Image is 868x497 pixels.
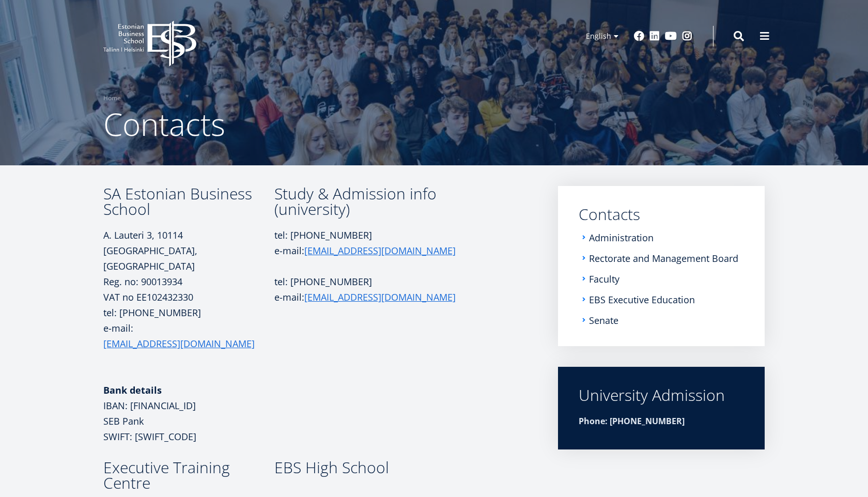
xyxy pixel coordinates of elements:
a: Faculty [589,274,619,284]
a: [EMAIL_ADDRESS][DOMAIN_NAME] [304,289,456,305]
strong: Bank details [103,384,162,396]
h3: SA Estonian Business School [103,186,274,217]
p: tel: [PHONE_NUMBER] e-mail: [274,227,471,258]
h3: EBS High School [274,460,471,475]
a: Home [103,93,121,103]
span: Contacts [103,103,225,145]
h3: Executive Training Centre [103,460,274,491]
a: [EMAIL_ADDRESS][DOMAIN_NAME] [103,336,255,351]
a: Instagram [682,31,692,41]
p: e-mail: [274,289,471,305]
a: Facebook [634,31,644,41]
a: Linkedin [649,31,660,41]
p: VAT no EE102432330 [103,289,274,305]
a: EBS Executive Education [589,294,695,305]
strong: Phone: [PHONE_NUMBER] [579,415,685,427]
a: Youtube [665,31,677,41]
a: Contacts [579,207,744,222]
a: Administration [589,232,654,243]
a: Senate [589,315,618,325]
p: IBAN: [FINANCIAL_ID] SEB Pank SWIFT: [SWIFT_CODE] [103,382,274,444]
p: tel: [PHONE_NUMBER] e-mail: [103,305,274,367]
p: tel: [PHONE_NUMBER] [274,274,471,289]
div: University Admission [579,387,744,403]
a: Rectorate and Management Board [589,253,738,263]
h3: Study & Admission info (university) [274,186,471,217]
p: A. Lauteri 3, 10114 [GEOGRAPHIC_DATA], [GEOGRAPHIC_DATA] Reg. no: 90013934 [103,227,274,289]
a: [EMAIL_ADDRESS][DOMAIN_NAME] [304,243,456,258]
